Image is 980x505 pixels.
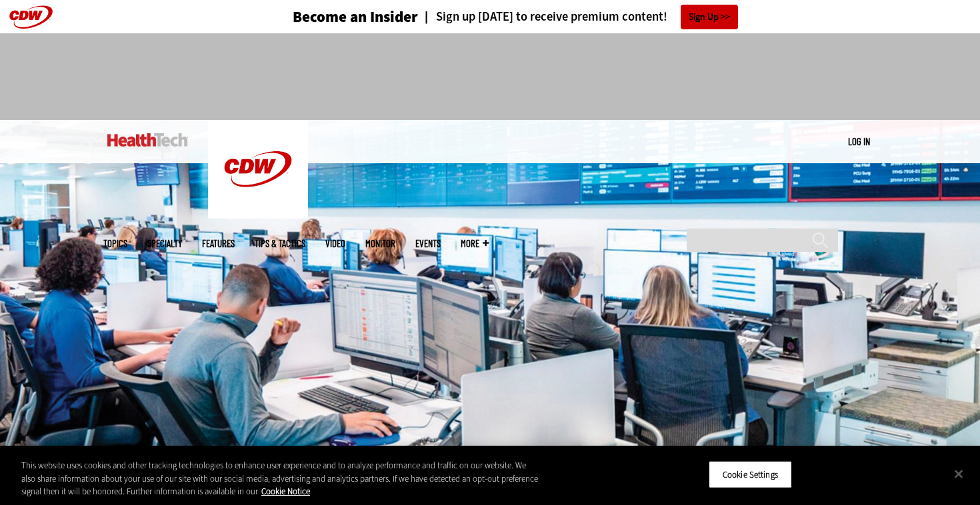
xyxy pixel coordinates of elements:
[365,239,395,249] a: MonITor
[202,239,235,249] a: Features
[208,208,308,222] a: CDW
[243,9,418,25] a: Become an Insider
[415,239,441,249] a: Events
[293,9,418,25] h3: Become an Insider
[247,47,733,107] iframe: advertisement
[681,5,738,29] a: Sign Up
[325,239,345,249] a: Video
[107,133,188,147] img: Home
[261,486,310,497] a: More information about your privacy
[103,239,127,249] span: Topics
[848,135,870,149] div: User menu
[418,11,667,23] a: Sign up [DATE] to receive premium content!
[208,120,308,219] img: Home
[255,239,305,249] a: Tips & Tactics
[21,459,539,498] div: This website uses cookies and other tracking technologies to enhance user experience and to analy...
[944,459,973,488] button: Close
[147,239,182,249] span: Specialty
[709,460,792,488] button: Cookie Settings
[461,239,489,249] span: More
[848,135,870,147] a: Log in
